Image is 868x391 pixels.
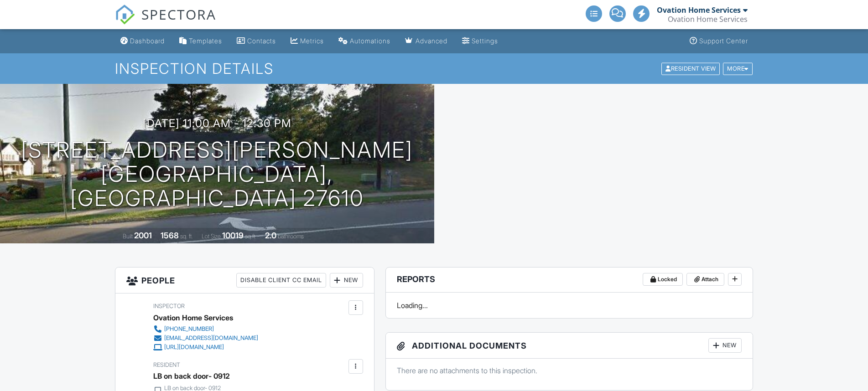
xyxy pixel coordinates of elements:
h3: [DATE] 11:00 am - 12:30 pm [143,117,291,129]
a: [URL][DOMAIN_NAME] [153,343,258,352]
div: Contacts [247,37,276,45]
h1: Inspection Details [115,61,754,77]
div: LB on back door- 0912 [153,369,230,383]
a: Templates [176,33,226,50]
h3: Additional Documents [386,333,753,359]
a: [PHONE_NUMBER] [153,324,258,334]
div: [PHONE_NUMBER] [164,325,214,333]
a: Support Center [686,33,752,50]
div: Disable Client CC Email [236,273,326,288]
span: SPECTORA [141,5,216,24]
span: sq. ft. [180,233,193,240]
div: Automations [350,37,390,45]
div: New [708,338,742,353]
a: Contacts [233,33,280,50]
img: The Best Home Inspection Software - Spectora [115,5,135,25]
h3: People [115,268,374,293]
span: bathrooms [278,233,304,240]
a: SPECTORA [115,12,216,31]
div: Ovation Home Services [657,5,741,15]
div: Dashboard [130,37,165,45]
div: Advanced [416,37,447,45]
div: [EMAIL_ADDRESS][DOMAIN_NAME] [164,334,258,342]
div: 1568 [161,231,179,240]
div: Settings [472,37,498,45]
a: [EMAIL_ADDRESS][DOMAIN_NAME] [153,334,258,343]
div: 10019 [222,231,244,240]
a: Settings [458,33,502,50]
div: Support Center [699,37,748,45]
a: Advanced [401,33,451,50]
span: sq.ft. [245,233,256,240]
a: Automations (Basic) [335,33,394,50]
a: Metrics [287,33,327,50]
div: Ovation Home Services [668,15,748,24]
div: Ovation Home Services [153,311,233,324]
div: Templates [189,37,222,45]
div: Resident View [661,62,720,75]
div: [URL][DOMAIN_NAME] [164,344,224,351]
span: Inspector [153,303,185,309]
h1: [STREET_ADDRESS][PERSON_NAME] [GEOGRAPHIC_DATA], [GEOGRAPHIC_DATA] 27610 [15,138,420,210]
p: There are no attachments to this inspection. [397,365,742,376]
a: Dashboard [117,33,168,50]
div: New [330,273,363,288]
div: 2001 [134,231,152,240]
div: Metrics [300,37,324,45]
span: Lot Size [202,233,221,240]
a: Resident View [660,65,722,72]
span: Resident [153,361,180,368]
span: Built [123,233,133,240]
div: More [723,62,753,75]
div: 2.0 [265,231,276,240]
